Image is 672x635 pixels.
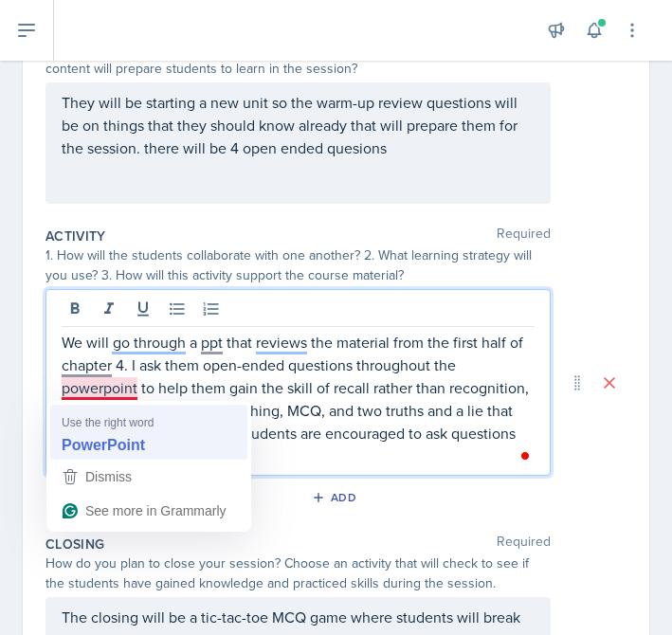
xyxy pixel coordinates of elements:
[497,227,551,245] span: Required
[497,535,551,553] span: Required
[45,535,104,553] label: Closing
[62,91,535,159] p: They will be starting a new unit so the warm-up review questions will be on things that they shou...
[62,331,535,467] div: To enrich screen reader interactions, please activate Accessibility in Grammarly extension settings
[45,227,106,245] label: Activity
[45,553,551,593] div: How do you plan to close your session? Choose an activity that will check to see if the students ...
[316,490,356,505] div: Add
[305,483,367,512] button: Add
[45,245,551,285] div: 1. How will the students collaborate with one another? 2. What learning strategy will you use? 3....
[62,331,535,467] p: We will go through a ppt that reviews the material from the first half of chapter 4. I ask them o...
